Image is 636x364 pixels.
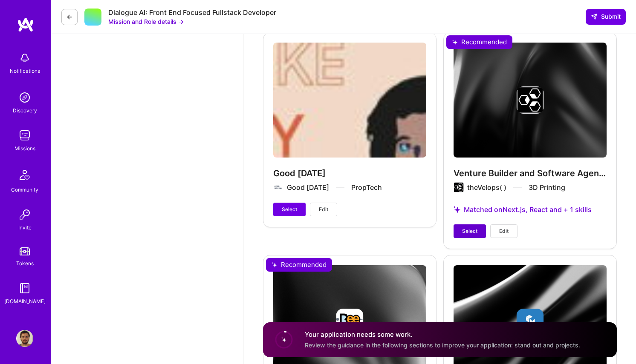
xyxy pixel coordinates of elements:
[305,341,580,349] span: Review the guidance in the following sections to improve your application: stand out and projects.
[310,203,337,216] button: Edit
[499,227,509,235] span: Edit
[282,206,297,213] span: Select
[16,89,33,106] img: discovery
[20,247,30,255] img: tokens
[108,17,184,26] button: Mission and Role details →
[586,9,626,24] button: Submit
[490,224,517,238] button: Edit
[4,297,46,306] div: [DOMAIN_NAME]
[10,66,40,75] div: Notifications
[591,13,598,20] i: icon SendLight
[66,14,73,20] i: icon LeftArrowDark
[273,203,306,216] button: Select
[16,206,33,223] img: Invite
[16,259,34,268] div: Tokens
[11,185,38,194] div: Community
[16,49,33,66] img: bell
[462,227,477,235] span: Select
[108,8,276,17] div: Dialogue AI: Front End Focused Fullstack Developer
[13,106,37,115] div: Discovery
[14,144,35,153] div: Missions
[14,330,35,347] a: User Avatar
[16,127,33,144] img: teamwork
[591,12,621,21] span: Submit
[16,330,33,347] img: User Avatar
[16,280,33,297] img: guide book
[305,330,580,339] h4: Your application needs some work.
[17,17,34,32] img: logo
[18,223,32,232] div: Invite
[319,206,328,213] span: Edit
[454,224,486,238] button: Select
[14,165,35,185] img: Community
